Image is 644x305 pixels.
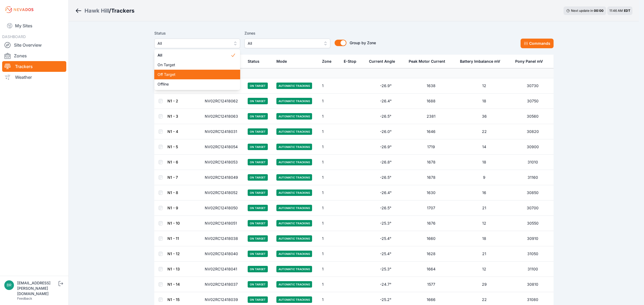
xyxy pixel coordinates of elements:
[154,39,240,48] button: All
[158,62,230,68] span: On Target
[154,49,240,90] div: All
[158,81,230,87] span: Offline
[158,53,230,58] span: All
[158,72,230,77] span: Off Target
[158,40,229,47] span: All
